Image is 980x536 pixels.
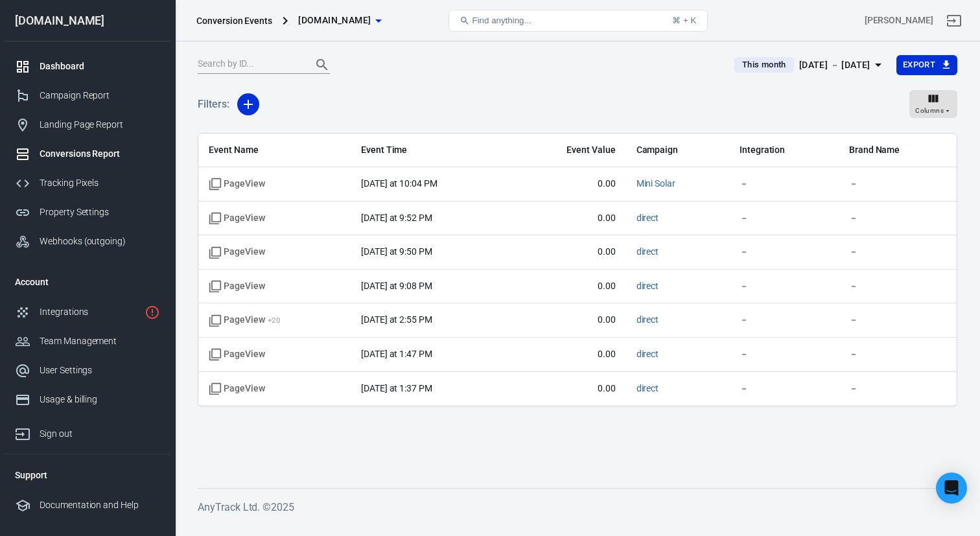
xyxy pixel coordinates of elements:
[40,498,160,512] div: Documentation and Help
[5,169,170,198] a: Tracking Pixels
[209,144,340,157] span: Event Name
[636,178,676,191] span: Mini Solar
[198,134,957,406] div: scrollable content
[740,348,828,361] span: －
[849,246,946,259] span: －
[636,348,659,361] span: direct
[5,266,170,297] li: Account
[361,213,432,223] time: 2025-09-25T21:52:09+08:00
[198,56,301,73] input: Search by ID...
[724,54,896,76] button: This month[DATE] － [DATE]
[40,364,160,377] div: User Settings
[40,393,160,406] div: Usage & billing
[5,227,170,256] a: Webhooks (outgoing)
[636,246,659,257] a: direct
[636,213,659,223] a: direct
[740,212,828,225] span: －
[361,144,501,157] span: Event Time
[293,8,386,32] button: [DOMAIN_NAME]
[5,414,170,449] a: Sign out
[40,147,160,161] div: Conversions Report
[521,178,615,191] span: 0.00
[5,327,170,356] a: Team Management
[209,178,265,191] span: Standard event name
[40,176,160,190] div: Tracking Pixels
[849,280,946,293] span: －
[5,460,170,491] li: Support
[636,383,659,393] a: direct
[5,110,170,139] a: Landing Page Report
[40,89,160,102] div: Campaign Report
[198,499,957,515] h6: AnyTrack Ltd. © 2025
[636,178,676,189] a: Mini Solar
[361,383,432,393] time: 2025-09-25T13:37:49+08:00
[672,16,696,25] div: ⌘ + K
[740,144,828,157] span: Integration
[936,472,967,504] div: Open Intercom Messenger
[40,205,160,219] div: Property Settings
[209,314,281,327] span: PageView
[740,178,828,191] span: －
[521,144,615,157] span: Event Value
[307,49,338,80] button: Search
[40,235,160,248] div: Webhooks (outgoing)
[636,314,659,325] a: direct
[40,305,139,319] div: Integrations
[740,246,828,259] span: －
[361,314,432,325] time: 2025-09-25T14:55:24+08:00
[5,15,170,27] div: [DOMAIN_NAME]
[740,314,828,327] span: －
[636,280,659,293] span: direct
[209,246,265,259] span: Standard event name
[740,280,828,293] span: －
[209,212,265,225] span: Standard event name
[5,198,170,227] a: Property Settings
[198,84,229,125] h5: Filters:
[196,14,272,27] div: Conversion Events
[740,382,828,395] span: －
[361,178,437,189] time: 2025-09-25T22:04:06+08:00
[5,139,170,169] a: Conversions Report
[449,10,708,32] button: Find anything...⌘ + K
[849,314,946,327] span: －
[521,212,615,225] span: 0.00
[5,81,170,110] a: Campaign Report
[361,246,432,257] time: 2025-09-25T21:50:50+08:00
[521,314,615,327] span: 0.00
[521,348,615,361] span: 0.00
[5,297,170,327] a: Integrations
[298,12,371,29] span: vitorama.com
[209,280,265,293] span: Standard event name
[361,281,432,291] time: 2025-09-25T21:08:13+08:00
[636,281,659,291] a: direct
[361,349,432,359] time: 2025-09-25T13:47:14+08:00
[145,305,160,320] svg: 1 networks not verified yet
[521,246,615,259] span: 0.00
[40,60,160,73] div: Dashboard
[521,280,615,293] span: 0.00
[636,144,719,157] span: Campaign
[636,212,659,225] span: direct
[40,334,160,348] div: Team Management
[636,382,659,395] span: direct
[915,105,944,117] span: Columns
[737,58,791,71] span: This month
[268,316,281,325] sup: + 20
[939,5,970,36] a: Sign out
[799,57,870,73] div: [DATE] － [DATE]
[636,349,659,359] a: direct
[849,212,946,225] span: －
[5,385,170,414] a: Usage & billing
[209,382,265,395] span: Standard event name
[636,246,659,259] span: direct
[209,348,265,361] span: Standard event name
[849,348,946,361] span: －
[849,144,946,157] span: Brand Name
[849,382,946,395] span: －
[909,90,957,119] button: Columns
[896,55,957,75] button: Export
[40,118,160,132] div: Landing Page Report
[472,16,531,25] span: Find anything...
[5,356,170,385] a: User Settings
[865,14,933,27] div: Account id: jKzc0AbW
